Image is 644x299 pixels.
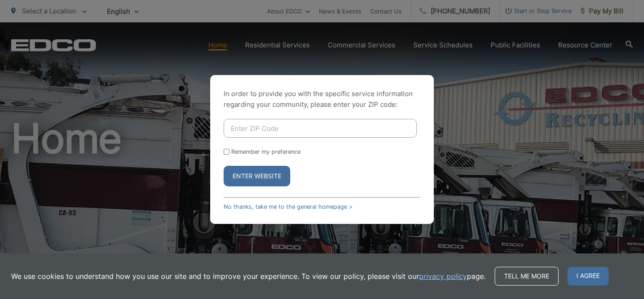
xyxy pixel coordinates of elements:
p: We use cookies to understand how you use our site and to improve your experience. To view our pol... [11,271,486,282]
input: Enter ZIP Code [224,119,417,138]
a: No thanks, take me to the general homepage > [224,203,352,210]
span: I agree [568,267,609,286]
a: Tell me more [495,267,559,286]
label: Remember my preference [231,148,301,155]
p: In order to provide you with the specific service information regarding your community, please en... [224,88,420,110]
a: privacy policy [419,271,467,282]
button: Enter Website [224,166,290,186]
